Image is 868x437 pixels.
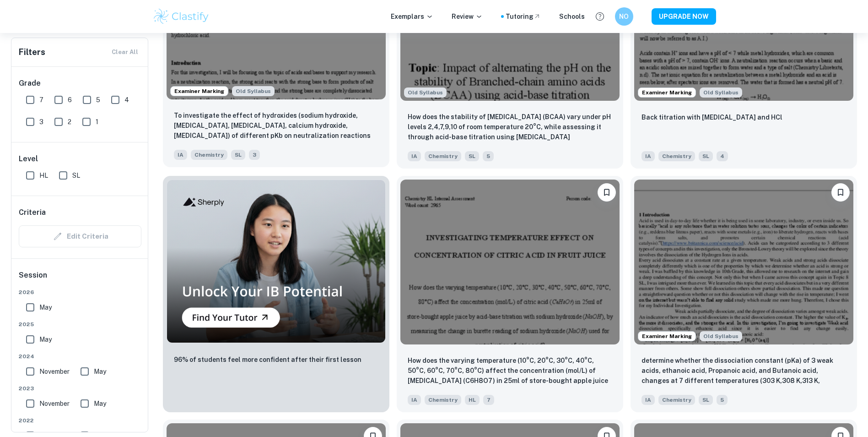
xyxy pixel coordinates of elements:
a: Examiner MarkingStarting from the May 2025 session, the Chemistry IA requirements have changed. I... [631,176,857,412]
span: 3 [249,150,260,160]
span: HL [39,170,48,180]
span: 5 [96,95,100,105]
span: IA [642,151,655,161]
span: 7 [483,395,494,405]
span: Old Syllabus [700,87,742,98]
span: 6 [68,95,72,105]
h6: Filters [19,46,45,59]
button: NO [615,7,633,26]
span: Old Syllabus [404,87,447,98]
span: Examiner Marking [638,88,695,97]
span: 5 [717,395,728,405]
p: Back titration with Antacid and HCl [642,112,782,122]
span: May [39,334,52,344]
img: Clastify logo [152,7,210,26]
p: determine whether the dissociation constant (pKa) of 3 weak acids, ethanoic acid, Propanoic acid,... [642,355,846,387]
button: Bookmark [831,183,850,202]
span: IA [408,395,421,405]
span: SL [699,395,713,405]
a: BookmarkHow does the varying temperature (10°C, 20°C, 30°C, 40°C, 50°C, 60°C, 70°C, 80°C) affect ... [397,176,623,412]
span: May [94,399,106,409]
span: Chemistry [658,395,695,405]
div: Starting from the May 2025 session, the Chemistry IA requirements have changed. It's OK to refer ... [232,86,275,96]
p: Review [452,11,483,22]
h6: NO [619,11,629,22]
a: Tutoring [506,11,541,22]
span: 2024 [19,352,141,361]
span: 2022 [19,416,141,425]
span: IA [174,150,187,160]
button: Bookmark [598,183,616,202]
div: Starting from the May 2025 session, the Chemistry IA requirements have changed. It's OK to refer ... [700,87,742,98]
span: 3 [39,117,43,127]
span: IA [408,151,421,161]
span: May [39,302,52,312]
img: Chemistry IA example thumbnail: determine whether the dissociation const [634,180,853,344]
div: Criteria filters are unavailable when searching by topic [19,225,141,247]
span: November [39,366,70,377]
p: To investigate the effect of hydroxides (sodium hydroxide, potassium hydroxide, magnesium hydroxi... [174,110,378,142]
button: UPGRADE NOW [652,8,716,25]
p: Exemplars [391,11,433,22]
span: SL [72,170,80,180]
span: November [39,399,70,409]
h6: Grade [19,78,141,89]
h6: Level [19,153,141,164]
span: Chemistry [425,395,461,405]
span: SL [465,151,479,161]
span: Examiner Marking [171,87,228,95]
span: May [94,366,106,377]
p: How does the varying temperature (10°C, 20°C, 30°C, 40°C, 50°C, 60°C, 70°C, 80°C) affect the conc... [408,355,612,387]
span: 4 [124,95,129,105]
p: 96% of students feel more confident after their first lesson [174,355,361,365]
span: Old Syllabus [700,331,742,341]
span: HL [465,395,480,405]
button: Help and Feedback [592,9,608,24]
img: Chemistry IA example thumbnail: How does the varying temperature (10°C, [400,180,620,344]
span: 4 [717,151,728,161]
span: Chemistry [658,151,695,161]
span: 2026 [19,288,141,296]
span: SL [699,151,713,161]
a: Thumbnail96% of students feel more confident after their first lesson [163,176,389,412]
span: Chemistry [191,150,227,160]
span: Examiner Marking [638,332,695,340]
span: 2 [68,117,71,127]
a: Schools [559,11,585,22]
span: 2023 [19,384,141,393]
span: 1 [96,117,98,127]
h6: Criteria [19,207,46,218]
img: Thumbnail [167,180,386,343]
span: 7 [39,95,43,105]
div: Starting from the May 2025 session, the Chemistry IA requirements have changed. It's OK to refer ... [700,331,742,341]
span: IA [642,395,655,405]
span: Chemistry [425,151,461,161]
div: Starting from the May 2025 session, the Chemistry IA requirements have changed. It's OK to refer ... [404,87,447,98]
span: 5 [483,151,494,161]
span: 2025 [19,320,141,328]
p: How does the stability of Branched-Chain Amino Acids (BCAA) vary under pH levels 2,4,7,9,10 of ro... [408,112,612,143]
span: SL [231,150,245,160]
h6: Session [19,270,141,288]
span: Old Syllabus [232,86,275,96]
